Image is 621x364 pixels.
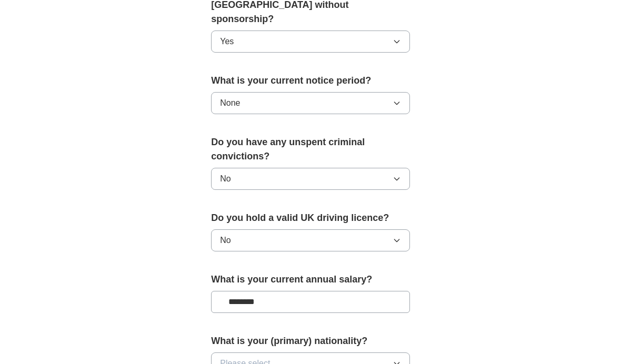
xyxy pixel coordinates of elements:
button: None [211,92,410,114]
span: None [220,97,240,109]
label: What is your (primary) nationality? [211,334,410,348]
label: What is your current annual salary? [211,272,410,287]
button: Yes [211,31,410,53]
span: No [220,173,231,185]
label: What is your current notice period? [211,74,410,88]
label: Do you hold a valid UK driving licence? [211,211,410,225]
label: Do you have any unspent criminal convictions? [211,135,410,164]
span: No [220,234,231,247]
button: No [211,229,410,251]
button: No [211,168,410,190]
span: Yes [220,35,234,48]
